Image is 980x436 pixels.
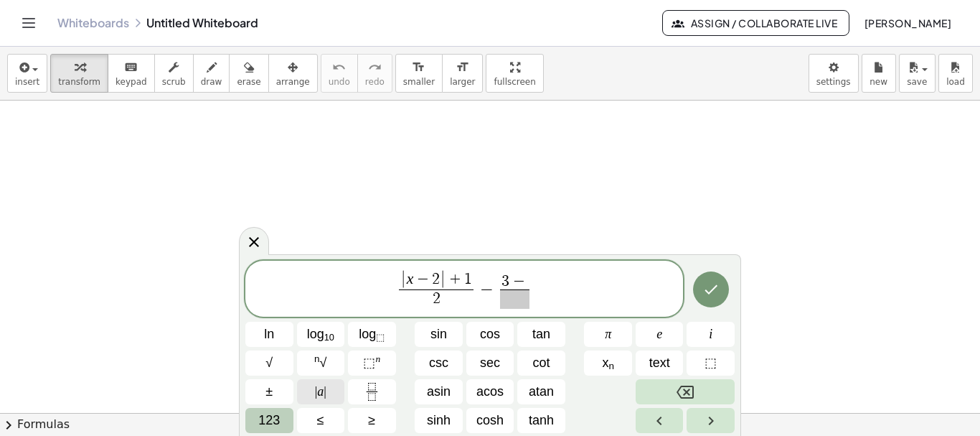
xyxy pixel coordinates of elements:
button: save [899,54,936,93]
button: Logarithm [297,322,345,347]
button: Hyperbolic cosine [466,408,514,433]
button: Tangent [517,322,565,347]
span: 3 [501,274,509,289]
button: Plus minus [245,379,293,404]
span: acos [476,382,504,402]
var: x [407,270,414,287]
button: π [584,322,632,347]
button: Arctangent [517,379,565,404]
a: Whiteboards [57,16,129,30]
span: [PERSON_NAME] [864,17,951,29]
span: save [907,77,927,87]
span: log [307,325,334,344]
span: log [359,325,385,344]
span: | [324,384,326,399]
button: draw [193,54,230,93]
button: Toggle navigation [17,11,40,34]
button: erase [229,54,268,93]
button: i [687,322,735,347]
span: π [605,325,611,344]
button: Square root [245,351,293,376]
button: Backspace [636,379,735,404]
span: ln [264,325,274,344]
button: keyboardkeypad [108,54,155,93]
button: Fraction [348,379,396,404]
button: Less than or equal [297,408,345,433]
button: insert [7,54,47,93]
span: 123 [258,411,280,430]
button: Placeholder [687,351,735,376]
span: sinh [427,411,451,430]
span: x [602,353,614,373]
button: fullscreen [486,54,543,93]
button: Cosecant [415,351,463,376]
button: Natural logarithm [245,322,293,347]
sup: n [375,353,380,364]
span: text [649,353,670,373]
button: Superscript [348,351,396,376]
span: cot [533,353,550,373]
span: | [315,384,318,399]
span: i [709,325,712,344]
span: scrub [162,77,186,87]
span: ≤ [317,411,324,430]
button: Cotangent [517,351,565,376]
sub: ⬚ [376,332,385,343]
span: − [509,274,528,290]
sub: n [608,361,614,371]
button: Absolute value [297,379,345,404]
span: redo [365,77,385,87]
button: new [862,54,896,93]
span: cos [480,325,500,344]
button: [PERSON_NAME] [852,10,963,36]
span: settings [816,77,851,87]
span: − [476,281,497,298]
button: redoredo [357,54,392,93]
span: √ [265,353,273,373]
i: redo [368,59,382,76]
span: tanh [529,411,554,430]
span: sin [430,325,447,344]
button: format_sizelarger [442,54,483,93]
i: undo [332,59,346,76]
button: settings [809,54,859,93]
span: e [656,325,662,344]
span: ⬚ [363,356,375,370]
span: − [413,272,432,288]
button: transform [50,54,108,93]
button: Hyperbolic tangent [517,408,565,433]
span: sec [480,353,500,373]
button: Cosine [466,322,514,347]
i: format_size [412,59,425,76]
sup: n [314,353,320,364]
span: 2 [433,291,440,307]
span: insert [15,77,39,87]
span: a [315,382,326,402]
button: Arccosine [466,379,514,404]
button: Done [693,272,729,307]
span: erase [237,77,260,87]
button: Default keyboard [245,408,293,433]
span: 2 [432,272,440,287]
button: Right arrow [687,408,735,433]
span: keypad [116,77,147,87]
button: Arcsine [415,379,463,404]
button: Subscript [584,351,632,376]
span: | [440,271,446,289]
sub: 10 [324,332,334,343]
span: ≥ [368,411,375,430]
button: Secant [466,351,514,376]
button: format_sizesmaller [395,54,443,93]
span: arrange [276,77,310,87]
span: tan [532,325,550,344]
span: atan [529,382,554,402]
span: csc [429,353,448,373]
button: nth root [297,351,345,376]
span: cosh [476,411,504,430]
span: √ [314,353,326,373]
button: e [636,322,684,347]
i: format_size [456,59,469,76]
span: smaller [403,77,435,87]
span: + [446,272,464,288]
i: keyboard [124,59,138,76]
